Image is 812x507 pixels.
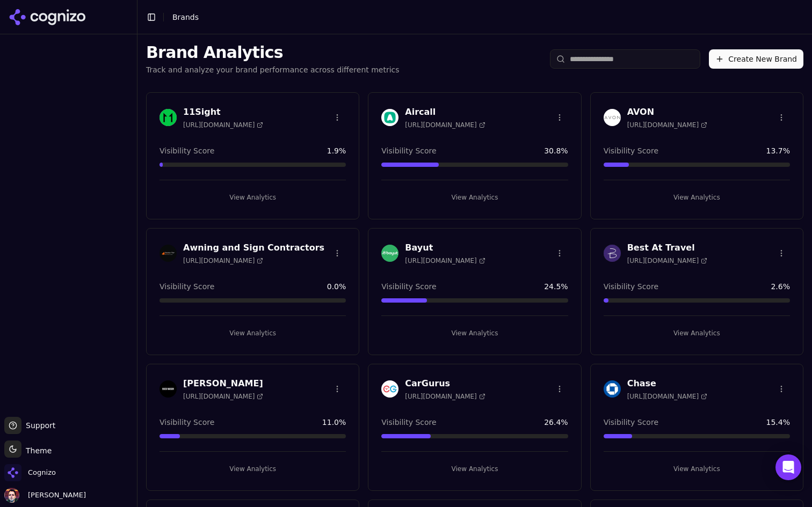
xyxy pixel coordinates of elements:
span: [URL][DOMAIN_NAME] [183,392,263,401]
button: View Analytics [381,189,568,206]
h3: Best At Travel [627,241,707,254]
span: 30.8 % [544,145,568,156]
h3: [PERSON_NAME] [183,377,263,390]
span: Theme [21,446,52,455]
img: Deniz Ozcan [4,488,19,503]
img: Aircall [381,109,398,126]
button: View Analytics [604,460,790,477]
h3: Chase [627,377,707,390]
button: Create New Brand [709,49,803,69]
button: Open organization switcher [4,464,56,481]
img: CarGurus [381,380,398,398]
span: Visibility Score [160,417,214,428]
span: 24.5 % [544,281,568,292]
button: View Analytics [604,325,790,342]
button: View Analytics [160,460,346,477]
h3: 11Sight [183,106,263,119]
span: 1.9 % [327,145,346,156]
span: [URL][DOMAIN_NAME] [405,392,485,401]
img: Best At Travel [604,245,621,262]
span: Visibility Score [160,281,214,292]
span: [URL][DOMAIN_NAME] [405,121,485,129]
p: Track and analyze your brand performance across different metrics [146,64,400,75]
button: View Analytics [160,325,346,342]
span: Support [21,420,55,431]
span: 26.4 % [544,417,568,428]
div: Open Intercom Messenger [775,454,801,480]
span: Visibility Score [381,281,436,292]
span: Visibility Score [604,281,658,292]
h3: AVON [627,106,707,119]
span: 15.4 % [766,417,790,428]
span: [URL][DOMAIN_NAME] [627,121,707,129]
img: AVON [604,109,621,126]
span: Visibility Score [604,417,658,428]
h3: Aircall [405,106,485,119]
span: Visibility Score [604,145,658,156]
nav: breadcrumb [172,12,199,23]
span: [URL][DOMAIN_NAME] [627,392,707,401]
h1: Brand Analytics [146,43,400,62]
span: Brands [172,13,199,21]
img: 11Sight [160,109,177,126]
button: View Analytics [160,189,346,206]
span: Visibility Score [160,145,214,156]
button: Open user button [4,488,86,503]
span: [URL][DOMAIN_NAME] [183,121,263,129]
span: [PERSON_NAME] [24,490,86,500]
img: Awning and Sign Contractors [160,245,177,262]
span: 11.0 % [322,417,346,428]
h3: Awning and Sign Contractors [183,241,324,254]
span: [URL][DOMAIN_NAME] [405,256,485,265]
img: Buck Mason [160,380,177,398]
span: [URL][DOMAIN_NAME] [627,256,707,265]
button: View Analytics [381,460,568,477]
span: 2.6 % [771,281,790,292]
span: 0.0 % [327,281,346,292]
span: Visibility Score [381,145,436,156]
span: Cognizo [28,468,56,477]
button: View Analytics [604,189,790,206]
span: 13.7 % [766,145,790,156]
h3: CarGurus [405,377,485,390]
h3: Bayut [405,241,485,254]
span: Visibility Score [381,417,436,428]
img: Chase [604,380,621,398]
img: Bayut [381,245,398,262]
button: View Analytics [381,325,568,342]
span: [URL][DOMAIN_NAME] [183,256,263,265]
img: Cognizo [4,464,21,481]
